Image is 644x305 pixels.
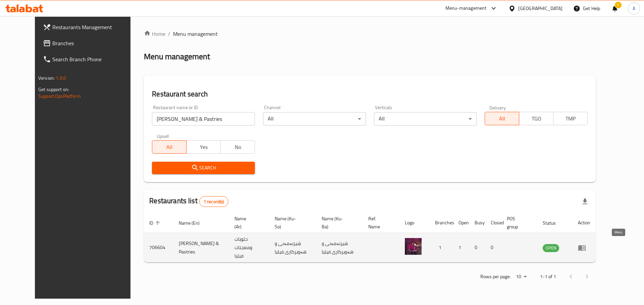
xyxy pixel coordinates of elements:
a: Support.OpsPlatform [38,92,81,100]
span: No [223,142,252,152]
input: Search for restaurant name or ID.. [152,112,255,126]
a: Restaurants Management [38,19,143,35]
td: شیرنەمەنی و هەویرکاری فیلیا [269,233,316,262]
span: Name (Ku-So) [275,215,308,231]
span: ID [149,219,162,227]
th: Branches [430,213,453,233]
h2: Restaurant search [152,89,588,99]
button: TMP [553,112,588,125]
th: Action [573,213,596,233]
button: All [152,140,186,154]
span: Search Branch Phone [52,55,137,63]
p: Rows per page: [480,273,511,281]
span: Yes [189,142,218,152]
span: TMP [556,114,585,124]
th: Open [453,213,469,233]
button: Search [152,162,255,174]
span: Name (En) [179,219,208,227]
span: All [155,142,184,152]
p: 1-1 of 1 [540,273,556,281]
label: Delivery [489,105,506,110]
span: TGO [522,114,551,124]
td: 1 [453,233,469,262]
span: Search [157,164,250,172]
span: Restaurants Management [52,23,137,31]
span: Version: [38,74,55,82]
span: Name (Ku-Ba) [322,215,355,231]
span: 1 record(s) [200,199,228,205]
div: [GEOGRAPHIC_DATA] [518,5,562,12]
button: All [485,112,519,125]
h2: Restaurants list [149,196,228,207]
a: Branches [38,35,143,51]
div: Total records count [199,196,228,207]
span: Menu management [173,30,218,38]
span: Branches [52,39,137,47]
span: A [633,5,635,12]
a: Search Branch Phone [38,51,143,67]
th: Logo [399,213,430,233]
a: Home [144,30,165,38]
nav: breadcrumb [144,30,596,38]
span: Ref. Name [368,215,391,231]
span: Name (Ar) [234,215,261,231]
td: حلويات ومعجنات فيليا [229,233,269,262]
th: Closed [485,213,501,233]
img: Philia Sweets & Pastries [405,238,422,255]
div: All [374,112,477,126]
h2: Menu management [144,51,210,62]
td: شیرنەمەنی و هەویرکاری فیلیا [316,233,363,262]
td: 0 [485,233,501,262]
div: Menu-management [445,4,487,12]
span: POS group [507,215,529,231]
div: All [263,112,366,126]
button: No [220,140,255,154]
span: Status [543,219,565,227]
th: Busy [469,213,485,233]
div: Export file [577,194,593,210]
button: TGO [519,112,553,125]
td: 0 [469,233,485,262]
span: Get support on: [38,85,69,94]
td: [PERSON_NAME] & Pastries [173,233,229,262]
table: enhanced table [144,213,596,262]
span: OPEN [543,244,559,252]
span: All [488,114,517,124]
li: / [168,30,170,38]
button: Yes [186,140,221,154]
td: 706604 [144,233,173,262]
div: Rows per page: [513,272,529,282]
label: Upsell [157,134,169,138]
td: 1 [430,233,453,262]
span: 1.0.0 [56,74,66,82]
